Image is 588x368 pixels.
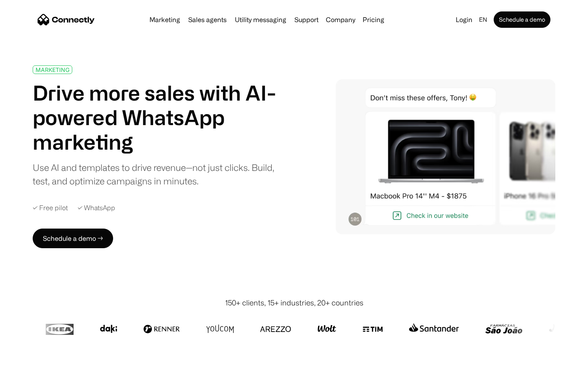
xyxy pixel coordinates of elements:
[78,204,115,212] div: ✓ WhatsApp
[494,11,550,28] a: Schedule a demo
[33,161,285,188] div: Use AI and templates to drive revenue—not just clicks. Build, test, and optimize campaigns in min...
[232,16,290,23] a: Utility messaging
[8,353,49,365] aside: Language selected: English
[146,16,183,23] a: Marketing
[185,16,230,23] a: Sales agents
[33,229,113,248] a: Schedule a demo →
[33,81,285,154] h1: Drive more sales with AI-powered WhatsApp marketing
[291,16,322,23] a: Support
[479,14,487,25] div: en
[36,67,69,73] div: MARKETING
[452,14,476,25] a: Login
[326,14,355,25] div: Company
[33,204,68,212] div: ✓ Free pilot
[225,297,363,308] div: 150+ clients, 15+ industries, 20+ countries
[16,354,49,365] ul: Language list
[359,16,388,23] a: Pricing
